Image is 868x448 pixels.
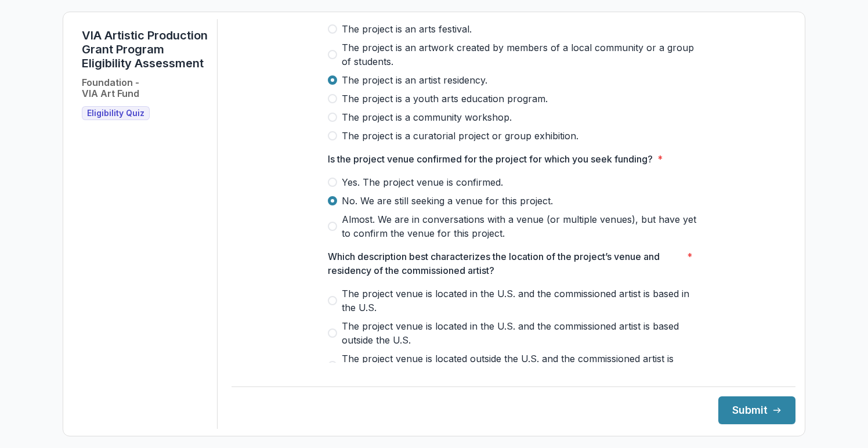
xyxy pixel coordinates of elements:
[328,152,653,166] p: Is the project venue confirmed for the project for which you seek funding?
[328,250,682,277] p: Which description best characterizes the location of the project’s venue and residency of the com...
[82,28,208,70] h1: VIA Artistic Production Grant Program Eligibility Assessment
[342,194,553,208] span: No. We are still seeking a venue for this project.
[342,352,699,380] span: The project venue is located outside the U.S. and the commissioned artist is based in the U.S.
[82,77,139,99] h2: Foundation - VIA Art Fund
[342,41,699,68] span: The project is an artwork created by members of a local community or a group of students.
[342,175,503,189] span: Yes. The project venue is confirmed.
[718,396,795,424] button: Submit
[342,92,548,106] span: The project is a youth arts education program.
[342,287,699,315] span: The project venue is located in the U.S. and the commissioned artist is based in the U.S.
[342,73,487,87] span: The project is an artist residency.
[342,319,699,347] span: The project venue is located in the U.S. and the commissioned artist is based outside the U.S.
[342,110,512,124] span: The project is a community workshop.
[342,22,472,36] span: The project is an arts festival.
[342,212,699,240] span: Almost. We are in conversations with a venue (or multiple venues), but have yet to confirm the ve...
[342,129,578,143] span: The project is a curatorial project or group exhibition.
[87,109,144,118] span: Eligibility Quiz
